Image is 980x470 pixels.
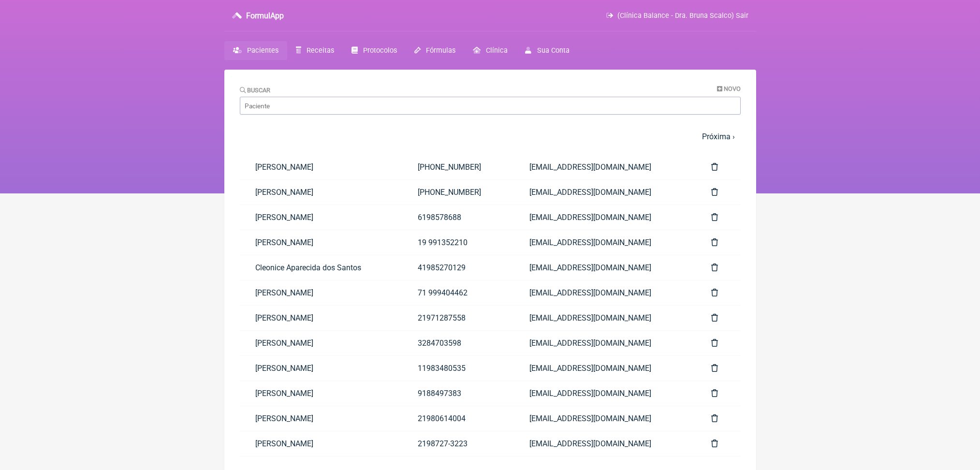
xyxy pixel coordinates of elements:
input: Paciente [240,97,741,115]
span: (Clínica Balance - Dra. Bruna Scalco) Sair [617,12,748,20]
a: [EMAIL_ADDRESS][DOMAIN_NAME] [514,356,695,381]
a: Clínica [464,41,516,60]
a: [PERSON_NAME] [240,356,402,381]
a: 11983480535 [402,356,514,381]
a: [PHONE_NUMBER] [402,155,514,179]
span: Sua Conta [537,46,570,55]
h3: FormulApp [246,11,284,20]
nav: pager [240,126,741,147]
a: [PERSON_NAME] [240,155,402,179]
a: [PERSON_NAME] [240,381,402,406]
a: [EMAIL_ADDRESS][DOMAIN_NAME] [514,406,695,431]
a: [EMAIL_ADDRESS][DOMAIN_NAME] [514,155,695,179]
a: 9188497383 [402,381,514,406]
label: Buscar [240,87,271,94]
a: Pacientes [224,41,287,60]
a: [PERSON_NAME] [240,230,402,255]
a: Próxima › [702,132,735,141]
a: 21980614004 [402,406,514,431]
span: Fórmulas [426,46,455,55]
span: Receitas [307,46,334,55]
a: [EMAIL_ADDRESS][DOMAIN_NAME] [514,180,695,205]
span: Clínica [486,46,508,55]
a: (Clínica Balance - Dra. Bruna Scalco) Sair [606,12,748,20]
a: Novo [717,85,741,92]
span: Novo [724,85,741,92]
a: [PERSON_NAME] [240,406,402,431]
a: 19 991352210 [402,230,514,255]
a: Receitas [287,41,343,60]
a: 3284703598 [402,331,514,355]
a: Cleonice Aparecida dos Santos [240,255,402,280]
span: Pacientes [247,46,278,55]
a: 41985270129 [402,255,514,280]
a: Protocolos [343,41,406,60]
span: Protocolos [363,46,397,55]
a: Sua Conta [516,41,578,60]
a: [EMAIL_ADDRESS][DOMAIN_NAME] [514,431,695,456]
a: [EMAIL_ADDRESS][DOMAIN_NAME] [514,306,695,330]
a: [PERSON_NAME] [240,331,402,355]
a: Fórmulas [406,41,464,60]
a: [EMAIL_ADDRESS][DOMAIN_NAME] [514,230,695,255]
a: [EMAIL_ADDRESS][DOMAIN_NAME] [514,205,695,230]
a: [EMAIL_ADDRESS][DOMAIN_NAME] [514,255,695,280]
a: 6198578688 [402,205,514,230]
a: 21971287558 [402,306,514,330]
a: [PERSON_NAME] [240,205,402,230]
a: [EMAIL_ADDRESS][DOMAIN_NAME] [514,331,695,355]
a: [PERSON_NAME] [240,280,402,305]
a: 2198727-3223 [402,431,514,456]
a: [PERSON_NAME] [240,431,402,456]
a: [PERSON_NAME] [240,306,402,330]
a: [EMAIL_ADDRESS][DOMAIN_NAME] [514,381,695,406]
a: [PHONE_NUMBER] [402,180,514,205]
a: [EMAIL_ADDRESS][DOMAIN_NAME] [514,280,695,305]
a: 71 999404462 [402,280,514,305]
a: [PERSON_NAME] [240,180,402,205]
